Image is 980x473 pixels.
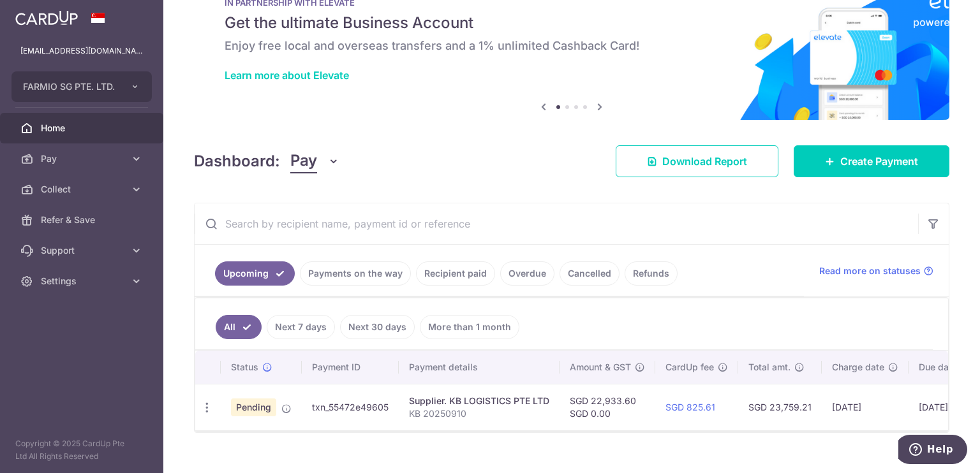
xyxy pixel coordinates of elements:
[662,154,747,169] span: Download Report
[616,145,778,177] a: Download Report
[794,145,949,177] a: Create Payment
[819,265,921,277] span: Read more on statuses
[225,13,919,33] h5: Get the ultimate Business Account
[822,384,909,430] td: [DATE]
[832,361,884,374] span: Charge date
[919,361,957,374] span: Due date
[225,38,919,54] h6: Enjoy free local and overseas transfers and a 1% unlimited Cashback Card!
[41,244,125,257] span: Support
[194,150,280,173] h4: Dashboard:
[231,398,276,416] span: Pending
[665,402,715,412] a: SGD 825.61
[399,351,560,384] th: Payment details
[231,361,258,374] span: Status
[409,395,549,407] div: Supplier. KB LOGISTICS PTE LTD
[41,183,125,196] span: Collect
[570,361,631,374] span: Amount & GST
[11,71,152,102] button: FARMIO SG PTE. LTD.
[23,80,117,93] span: FARMIO SG PTE. LTD.
[290,149,317,173] span: Pay
[41,214,125,226] span: Refer & Save
[340,315,415,339] a: Next 30 days
[195,203,918,244] input: Search by recipient name, payment id or reference
[738,384,822,430] td: SGD 23,759.21
[216,315,262,339] a: All
[898,435,967,467] iframe: Opens a widget where you can find more information
[409,407,549,420] p: KB 20250910
[625,261,678,286] a: Refunds
[665,361,714,374] span: CardUp fee
[500,261,554,286] a: Overdue
[560,384,655,430] td: SGD 22,933.60 SGD 0.00
[290,149,339,173] button: Pay
[748,361,791,374] span: Total amt.
[300,261,411,286] a: Payments on the way
[302,351,399,384] th: Payment ID
[225,69,349,82] a: Learn more about Elevate
[416,261,495,286] a: Recipient paid
[819,265,933,277] a: Read more on statuses
[15,10,78,25] img: CardUp
[267,315,335,339] a: Next 7 days
[20,45,143,57] p: [EMAIL_ADDRESS][DOMAIN_NAME]
[302,384,399,430] td: txn_55472e49605
[41,275,125,287] span: Settings
[41,152,125,165] span: Pay
[41,122,125,135] span: Home
[840,154,918,169] span: Create Payment
[215,261,295,286] a: Upcoming
[560,261,620,286] a: Cancelled
[420,315,519,339] a: More than 1 month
